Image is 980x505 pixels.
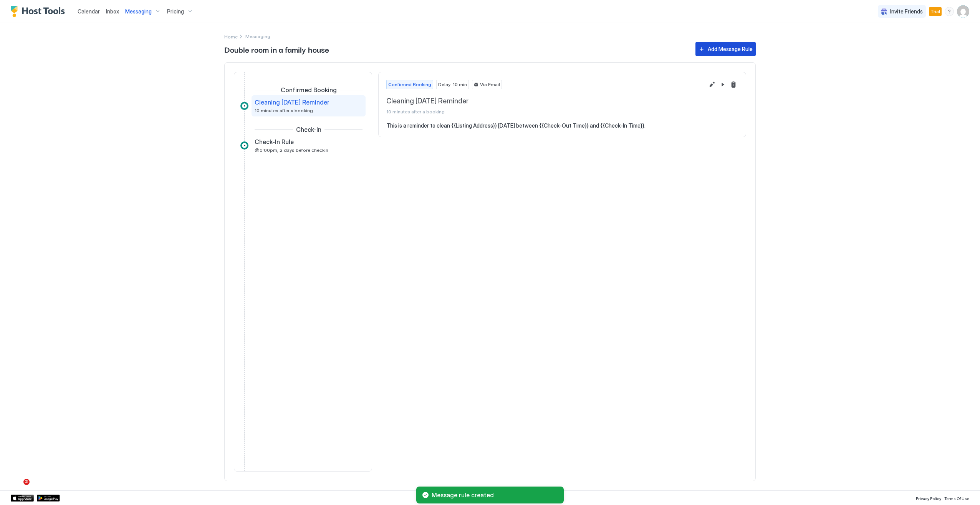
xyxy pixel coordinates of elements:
[718,80,727,89] button: Pause Message Rule
[78,7,100,15] a: Calendar
[930,8,940,15] span: Trial
[957,5,969,18] div: User profile
[224,32,238,40] div: Breadcrumb
[945,7,954,16] div: menu
[11,6,68,17] a: Host Tools Logo
[386,122,738,129] pre: This is a reminder to clean {{Listing Address}} [DATE] between {{Check-Out Time}} and {{Check-In ...
[695,42,756,56] button: Add Message Rule
[224,43,688,55] span: Double room in a family house
[708,45,753,53] div: Add Message Rule
[23,479,30,485] span: 2
[438,81,467,88] span: Delay: 10 min
[106,8,119,15] span: Inbox
[388,81,431,88] span: Confirmed Booking
[729,80,738,89] button: Delete message rule
[255,98,329,106] span: Cleaning [DATE] Reminder
[255,147,328,153] span: @5:00pm, 2 days before checkin
[224,32,238,40] a: Home
[480,81,500,88] span: Via Email
[707,80,717,89] button: Edit message rule
[78,8,100,15] span: Calendar
[8,479,26,497] iframe: Intercom live chat
[255,138,294,146] span: Check-In Rule
[386,97,704,106] span: Cleaning [DATE] Reminder
[386,109,704,115] span: 10 minutes after a booking
[125,8,152,15] span: Messaging
[106,7,119,15] a: Inbox
[281,86,337,94] span: Confirmed Booking
[432,491,558,499] span: Message rule created
[167,8,184,15] span: Pricing
[245,33,270,39] span: Breadcrumb
[296,126,321,133] span: Check-In
[224,34,238,40] span: Home
[255,108,313,113] span: 10 minutes after a booking
[890,8,923,15] span: Invite Friends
